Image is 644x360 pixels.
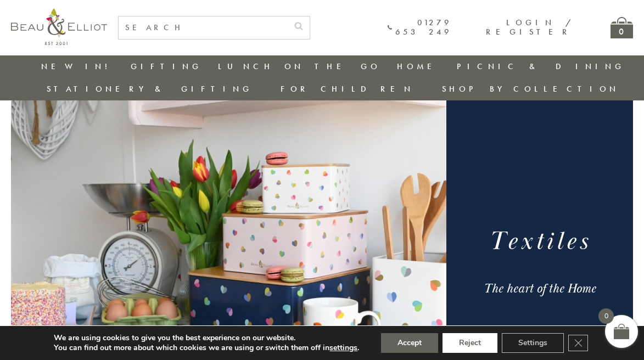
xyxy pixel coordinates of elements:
[598,308,614,324] span: 0
[218,61,380,72] a: Lunch On The Go
[456,280,624,297] div: The heart of the Home
[47,83,253,94] a: Stationery & Gifting
[456,225,624,258] h1: Textiles
[397,61,441,72] a: Home
[11,8,107,45] img: logo
[54,333,359,343] p: We are using cookies to give you the best experience on our website.
[54,343,359,353] p: You can find out more about which cookies we are using or switch them off in .
[611,17,633,38] a: 0
[131,61,202,72] a: Gifting
[486,17,572,37] a: Login / Register
[119,16,288,39] input: SEARCH
[388,18,452,37] a: 01279 653 249
[381,333,438,353] button: Accept
[41,61,115,72] a: New in!
[568,335,588,351] button: Close GDPR Cookie Banner
[502,333,564,353] button: Settings
[329,343,357,353] button: settings
[281,83,414,94] a: For Children
[443,333,497,353] button: Reject
[442,83,619,94] a: Shop by collection
[457,61,625,72] a: Picnic & Dining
